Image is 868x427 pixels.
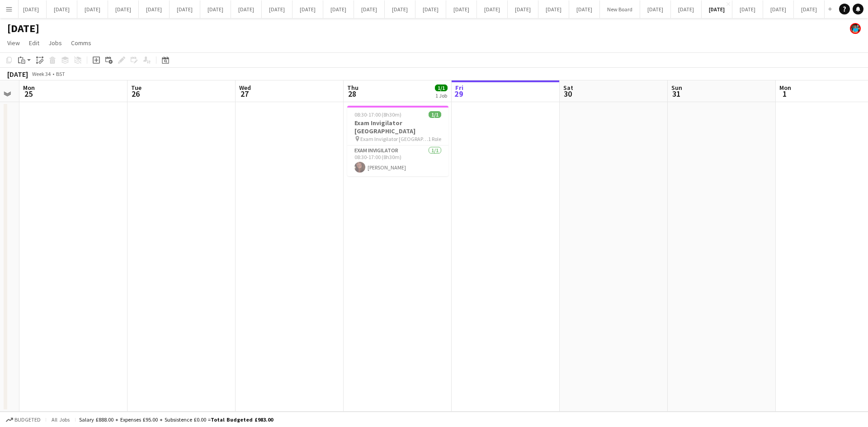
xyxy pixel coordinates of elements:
span: Sat [563,84,573,92]
button: [DATE] [385,0,415,18]
span: Exam Invigilator [GEOGRAPHIC_DATA] [360,136,428,142]
button: [DATE] [47,0,77,18]
button: [DATE] [16,0,47,18]
app-card-role: Exam Invigilator1/108:30-17:00 (8h30m)[PERSON_NAME] [347,145,448,176]
span: 29 [454,89,463,99]
div: BST [56,70,65,77]
button: [DATE] [538,0,569,18]
button: [DATE] [671,0,702,18]
button: [DATE] [763,0,794,18]
app-user-avatar: Oscar Peck [850,23,861,34]
span: Mon [23,84,35,92]
span: 1/1 [429,111,441,118]
button: [DATE] [477,0,508,18]
span: Total Budgeted £983.00 [211,416,273,423]
span: Edit [29,39,39,47]
button: [DATE] [640,0,671,18]
button: [DATE] [292,0,323,18]
button: [DATE] [200,0,231,18]
span: 26 [130,89,142,99]
span: View [7,39,20,47]
span: 27 [238,89,251,99]
button: [DATE] [170,0,200,18]
span: 1 Role [428,136,441,142]
button: [DATE] [794,0,825,18]
span: Budgeted [14,417,41,423]
span: Tue [131,84,142,92]
span: Sun [671,84,682,92]
div: 1 Job [435,92,447,99]
a: Edit [25,37,43,49]
button: [DATE] [77,0,108,18]
span: Wed [239,84,251,92]
button: [DATE] [446,0,477,18]
span: 08:30-17:00 (8h30m) [354,111,401,118]
button: [DATE] [262,0,292,18]
app-job-card: 08:30-17:00 (8h30m)1/1Exam Invigilator [GEOGRAPHIC_DATA] Exam Invigilator [GEOGRAPHIC_DATA]1 Role... [347,106,448,176]
button: [DATE] [415,0,446,18]
span: All jobs [50,416,71,423]
span: 1/1 [435,84,448,91]
button: Budgeted [5,415,42,425]
span: Mon [779,84,791,92]
button: [DATE] [108,0,139,18]
span: Week 34 [30,70,52,77]
span: Jobs [48,39,62,47]
a: Comms [67,37,95,49]
span: 30 [562,89,573,99]
button: [DATE] [702,0,732,18]
div: [DATE] [7,70,28,79]
button: [DATE] [139,0,170,18]
h3: Exam Invigilator [GEOGRAPHIC_DATA] [347,119,448,135]
a: Jobs [45,37,66,49]
span: Thu [347,84,359,92]
button: [DATE] [323,0,354,18]
div: Salary £888.00 + Expenses £95.00 + Subsistence £0.00 = [79,416,273,423]
span: 1 [778,89,791,99]
button: [DATE] [231,0,262,18]
button: [DATE] [732,0,763,18]
a: View [4,37,24,49]
button: [DATE] [354,0,385,18]
span: Comms [71,39,91,47]
button: New Board [600,0,640,18]
span: Fri [455,84,463,92]
span: 28 [346,89,359,99]
span: 25 [22,89,35,99]
h1: [DATE] [7,22,39,35]
button: [DATE] [508,0,538,18]
span: 31 [670,89,682,99]
button: [DATE] [569,0,600,18]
